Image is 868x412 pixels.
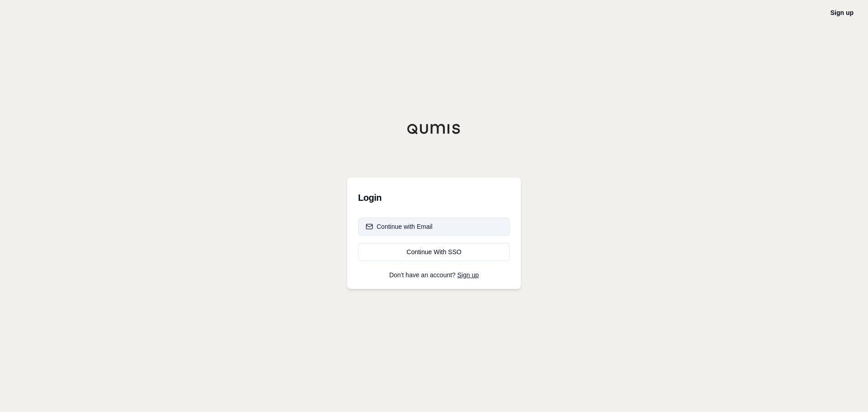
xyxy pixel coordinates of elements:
[366,247,502,256] div: Continue With SSO
[366,222,433,231] div: Continue with Email
[358,189,510,207] h3: Login
[830,9,854,16] a: Sign up
[358,272,510,278] p: Don't have an account?
[358,218,510,236] button: Continue with Email
[358,243,510,261] a: Continue With SSO
[407,123,461,134] img: Qumis
[458,271,479,279] a: Sign up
